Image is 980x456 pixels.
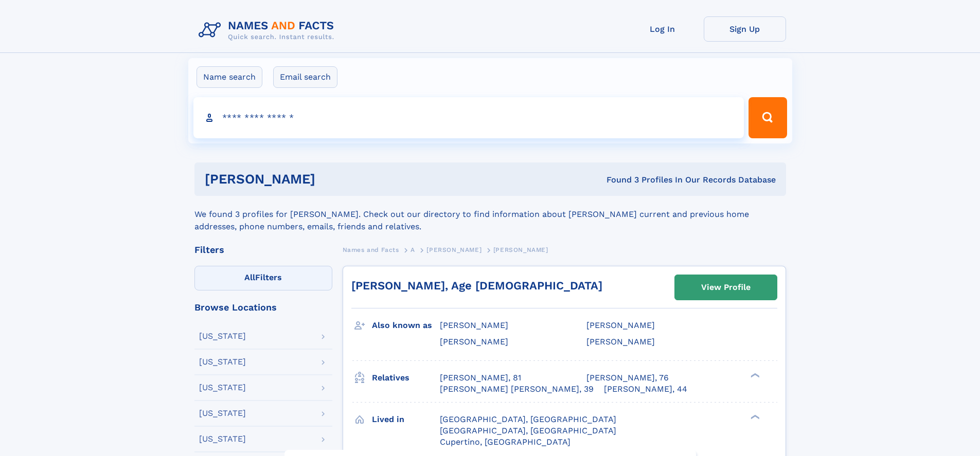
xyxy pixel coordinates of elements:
[199,409,246,417] div: [US_STATE]
[440,426,616,435] span: [GEOGRAPHIC_DATA], [GEOGRAPHIC_DATA]
[440,372,521,384] a: [PERSON_NAME], 81
[411,246,415,253] span: A
[748,372,760,378] div: ❯
[440,437,571,447] span: Cupertino, [GEOGRAPHIC_DATA]
[199,332,246,340] div: [US_STATE]
[586,320,655,330] span: [PERSON_NAME]
[748,413,760,420] div: ❯
[440,384,594,395] a: [PERSON_NAME] [PERSON_NAME], 39
[343,243,399,256] a: Names and Facts
[372,317,440,334] h3: Also known as
[675,275,777,300] a: View Profile
[604,384,687,395] a: [PERSON_NAME], 44
[194,16,343,44] img: Logo Names and Facts
[426,246,482,253] span: [PERSON_NAME]
[194,266,332,290] label: Filters
[440,414,616,424] span: [GEOGRAPHIC_DATA], [GEOGRAPHIC_DATA]
[704,16,786,42] a: Sign Up
[440,337,508,346] span: [PERSON_NAME]
[199,384,246,392] div: [US_STATE]
[749,97,787,138] button: Search Button
[701,276,751,299] div: View Profile
[440,320,508,330] span: [PERSON_NAME]
[493,246,548,253] span: [PERSON_NAME]
[194,196,786,233] div: We found 3 profiles for [PERSON_NAME]. Check out our directory to find information about [PERSON_...
[199,435,246,443] div: [US_STATE]
[193,97,744,138] input: search input
[273,66,337,88] label: Email search
[586,372,669,384] a: [PERSON_NAME], 76
[244,272,255,282] span: All
[194,303,332,312] div: Browse Locations
[197,66,262,88] label: Name search
[411,243,415,256] a: A
[351,279,602,292] a: [PERSON_NAME], Age [DEMOGRAPHIC_DATA]
[194,245,332,254] div: Filters
[426,243,482,256] a: [PERSON_NAME]
[621,16,704,42] a: Log In
[586,337,655,346] span: [PERSON_NAME]
[372,369,440,387] h3: Relatives
[372,411,440,428] h3: Lived in
[199,358,246,366] div: [US_STATE]
[205,173,461,186] h1: [PERSON_NAME]
[461,174,776,186] div: Found 3 Profiles In Our Records Database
